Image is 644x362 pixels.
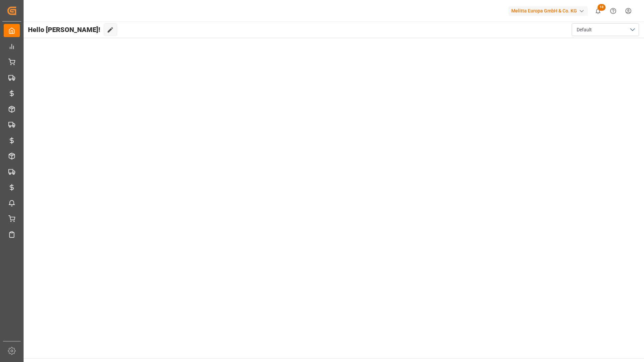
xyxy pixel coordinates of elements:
button: open menu [572,23,639,36]
button: Help Center [606,3,621,19]
span: Hello [PERSON_NAME]! [28,23,100,36]
button: Melitta Europa GmbH & Co. KG [509,4,590,17]
span: Default [577,26,592,33]
span: 18 [598,4,606,11]
button: show 18 new notifications [590,3,606,19]
div: Melitta Europa GmbH & Co. KG [509,6,588,16]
